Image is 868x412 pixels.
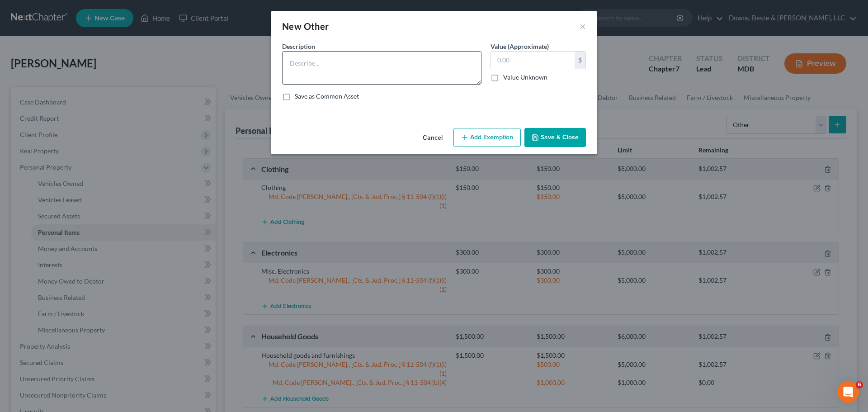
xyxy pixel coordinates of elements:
input: 0.00 [491,52,575,69]
button: Cancel [415,129,450,147]
div: New Other [282,20,329,33]
button: Add Exemption [453,128,521,147]
button: Save & Close [524,128,586,147]
label: Value (Approximate) [491,42,549,51]
div: $ [575,52,585,69]
iframe: Intercom live chat [837,381,859,403]
label: Value Unknown [503,73,547,82]
label: Save as Common Asset [295,92,359,101]
button: × [580,21,586,32]
span: Description [282,43,315,50]
span: 6 [856,381,863,388]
